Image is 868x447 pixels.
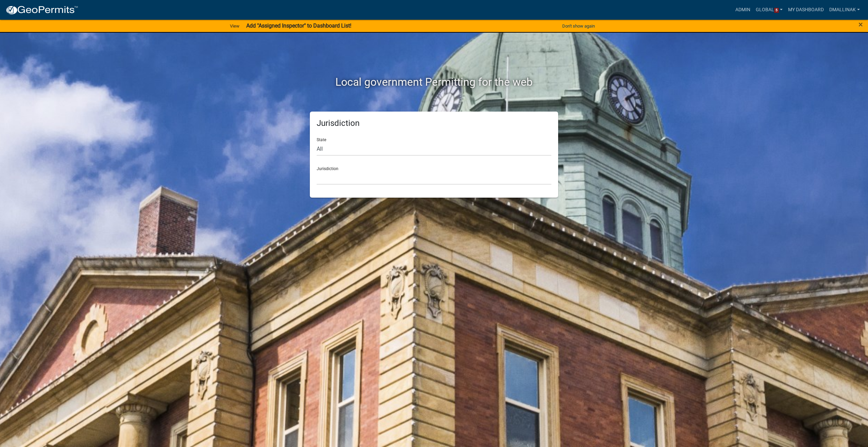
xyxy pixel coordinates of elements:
[753,3,786,16] a: Global5
[227,20,242,32] a: View
[245,76,623,88] h2: Local government Permitting for the web
[827,3,863,16] a: dmallinak
[858,20,863,29] span: ×
[785,3,827,16] a: My Dashboard
[774,8,779,13] span: 5
[246,22,351,29] strong: Add "Assigned Inspector" to Dashboard List!
[317,118,551,128] h5: Jurisdiction
[733,3,753,16] a: Admin
[560,20,598,32] button: Don't show again
[858,20,863,29] button: Close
